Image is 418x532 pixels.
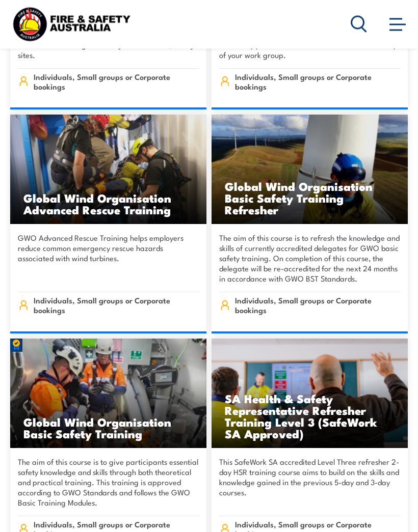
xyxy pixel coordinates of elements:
[212,115,408,225] a: Global Wind Organisation Basic Safety Training Refresher
[235,72,401,92] span: Individuals, Small groups or Corporate bookings
[212,115,408,225] img: Global Wind Organisation Basic Safety Refresher
[23,192,193,216] h3: Global Wind Organisation Advanced Rescue Training
[225,181,395,216] h3: Global Wind Organisation Basic Safety Training Refresher
[34,296,199,315] span: Individuals, Small groups or Corporate bookings
[10,115,206,225] img: Global Wind Organisation Advanced Rescue TRAINING
[34,72,199,92] span: Individuals, Small groups or Corporate bookings
[219,233,400,284] p: The aim of this course is to refresh the knowledge and skills of currently accredited delegates f...
[219,457,400,508] p: This SafeWork SA accredited Level Three refresher 2-day HSR training course aims to build on the ...
[18,457,199,508] p: The aim of this course is to give participants essential safety knowledge and skills through both...
[225,393,395,440] h3: SA Health & Safety Representative Refresher Training Level 3 (SafeWork SA Approved)
[10,339,206,449] img: Global Wind Organisation Basic Safety Training
[18,233,199,284] p: GWO Advanced Rescue Training helps employers reduce common emergency rescue hazards associated wi...
[235,296,401,315] span: Individuals, Small groups or Corporate bookings
[10,115,206,225] a: Global Wind Organisation Advanced Rescue Training
[212,339,408,449] img: SA Health & Safety Representative Initial 5 Day Training (SafeWork SA Approved)
[212,339,408,449] a: SA Health & Safety Representative Refresher Training Level 3 (SafeWork SA Approved)
[23,416,193,440] h3: Global Wind Organisation Basic Safety Training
